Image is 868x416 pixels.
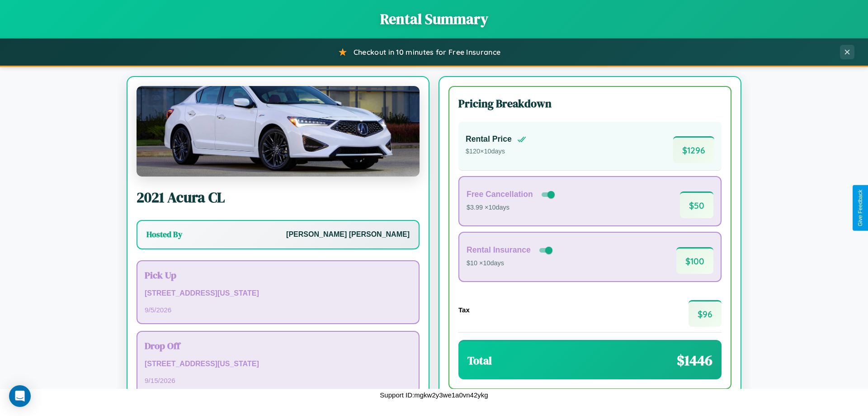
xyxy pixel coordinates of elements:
span: $ 100 [676,247,713,274]
p: $ 120 × 10 days [466,146,526,158]
h4: Rental Insurance [467,245,531,255]
p: [PERSON_NAME] [PERSON_NAME] [286,228,410,241]
h4: Rental Price [466,134,512,144]
span: $ 50 [680,191,713,218]
span: $ 1296 [673,136,714,163]
p: $3.99 × 10 days [467,202,557,214]
img: Acura CL [137,86,420,177]
h4: Free Cancellation [467,190,533,199]
p: 9 / 5 / 2026 [145,304,411,316]
div: Give Feedback [857,190,863,226]
span: $ 96 [689,300,722,327]
span: $ 1446 [677,350,712,370]
p: Support ID: mgkw2y3we1a0vn42ykg [380,389,488,401]
p: $10 × 10 days [467,258,554,269]
p: [STREET_ADDRESS][US_STATE] [145,358,411,371]
h2: 2021 Acura CL [137,187,420,207]
h3: Total [467,353,492,368]
p: [STREET_ADDRESS][US_STATE] [145,287,411,300]
div: Open Intercom Messenger [9,385,31,407]
h3: Pick Up [145,268,411,282]
span: Checkout in 10 minutes for Free Insurance [354,48,500,57]
h4: Tax [458,306,470,314]
h1: Rental Summary [9,9,859,29]
h3: Pricing Breakdown [458,96,722,111]
p: 9 / 15 / 2026 [145,374,411,387]
h3: Drop Off [145,339,411,352]
h3: Hosted By [146,229,182,240]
